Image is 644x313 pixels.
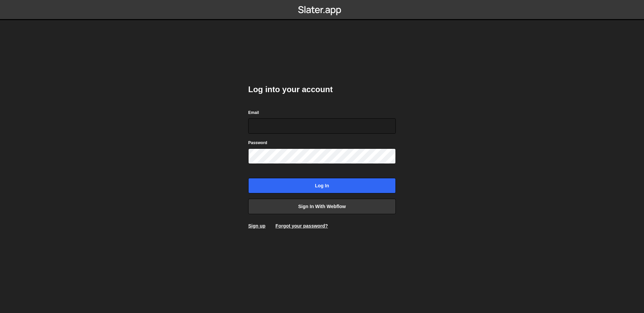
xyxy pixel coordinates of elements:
[248,84,396,95] h2: Log into your account
[275,223,328,229] a: Forgot your password?
[248,109,259,116] label: Email
[248,223,265,229] a: Sign up
[248,178,396,193] input: Log in
[248,199,396,214] a: Sign in with Webflow
[248,139,267,146] label: Password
